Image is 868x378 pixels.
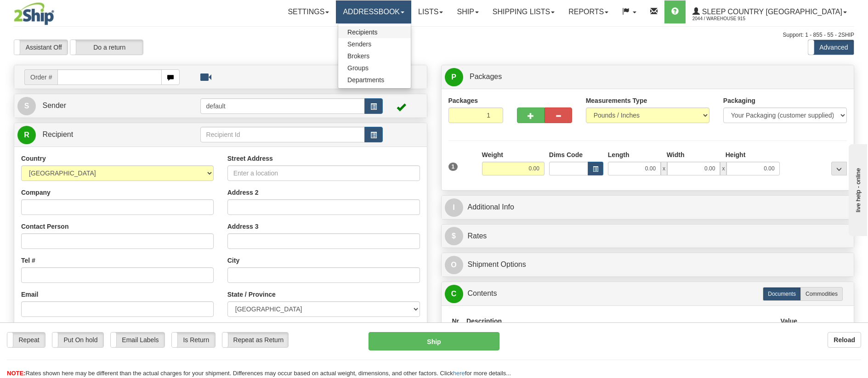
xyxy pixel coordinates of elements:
[445,284,851,303] a: CContents
[336,0,411,23] a: Addressbook
[14,31,854,39] div: Support: 1 - 855 - 55 - 2SHIP
[608,150,630,159] label: Length
[14,2,54,25] img: logo2044.jpg
[200,127,365,142] input: Recipient Id
[21,154,46,163] label: Country
[222,333,288,347] label: Repeat as Return
[21,256,35,265] label: Tel #
[831,162,847,175] div: ...
[445,198,851,217] a: IAdditional Info
[42,102,66,109] span: Sender
[411,0,450,23] a: Lists
[347,28,377,36] span: Recipients
[338,38,411,50] a: Senders
[445,227,463,245] span: $
[172,333,215,347] label: Is Return
[227,222,259,231] label: Address 3
[24,69,57,85] span: Order #
[227,290,276,299] label: State / Province
[847,142,867,236] iframe: chat widget
[70,40,143,55] label: Do a return
[17,96,200,115] a: S Sender
[720,162,726,175] span: x
[445,256,463,274] span: O
[21,290,38,299] label: Email
[338,74,411,86] a: Departments
[369,332,499,350] button: Ship
[586,96,647,105] label: Measurements Type
[21,222,68,231] label: Contact Person
[661,162,667,175] span: x
[808,40,854,55] label: Advanced
[17,97,36,115] span: S
[450,0,485,23] a: Ship
[14,40,68,55] label: Assistant Off
[338,62,411,74] a: Groups
[52,333,103,347] label: Put On hold
[227,188,259,197] label: Address 2
[227,256,239,265] label: City
[347,40,371,48] span: Senders
[42,130,73,138] span: Recipient
[347,64,369,72] span: Groups
[700,8,842,16] span: Sleep Country [GEOGRAPHIC_DATA]
[338,50,411,62] a: Brokers
[800,287,843,301] label: Commodities
[7,8,85,15] div: live help - online
[21,188,51,197] label: Company
[463,313,777,330] th: Description
[667,150,685,159] label: Width
[445,68,851,86] a: P Packages
[692,14,761,23] span: 2044 / Warehouse 915
[17,125,180,144] a: R Recipient
[445,68,463,86] span: P
[834,336,855,344] b: Reload
[445,285,463,303] span: C
[777,313,801,330] th: Value
[448,163,458,171] span: 1
[686,0,854,23] a: Sleep Country [GEOGRAPHIC_DATA] 2044 / Warehouse 915
[200,98,365,114] input: Sender Id
[445,227,851,246] a: $Rates
[726,150,746,159] label: Height
[486,0,562,23] a: Shipping lists
[111,333,165,347] label: Email Labels
[347,76,384,84] span: Departments
[723,96,755,105] label: Packaging
[7,333,45,347] label: Repeat
[763,287,801,301] label: Documents
[562,0,615,23] a: Reports
[17,126,36,144] span: R
[482,150,503,159] label: Weight
[549,150,583,159] label: Dims Code
[445,198,463,217] span: I
[347,52,369,60] span: Brokers
[281,0,336,23] a: Settings
[453,370,465,377] a: here
[227,154,273,163] label: Street Address
[338,26,411,38] a: Recipients
[448,313,463,330] th: Nr
[828,332,861,348] button: Reload
[470,73,502,80] span: Packages
[448,96,478,105] label: Packages
[227,165,420,181] input: Enter a location
[445,255,851,274] a: OShipment Options
[7,370,25,377] span: NOTE:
